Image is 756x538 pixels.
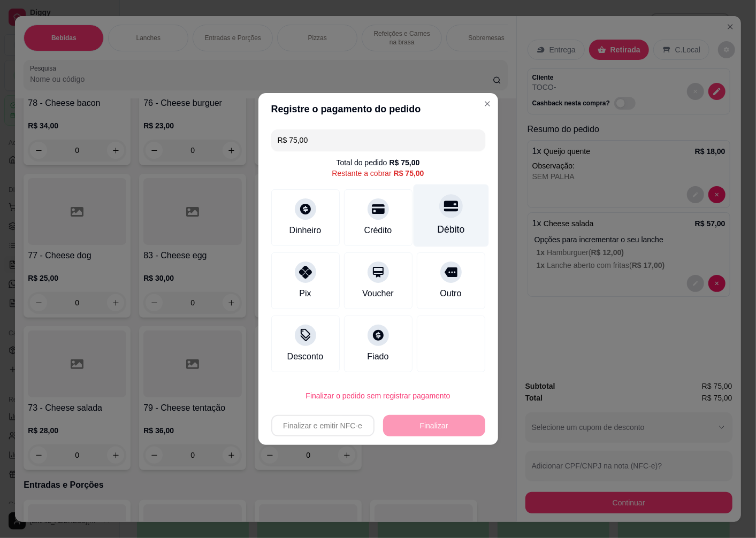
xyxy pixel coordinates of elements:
[271,385,485,406] button: Finalizar o pedido sem registrar pagamento
[367,350,388,363] div: Fiado
[289,224,322,237] div: Dinheiro
[337,157,420,168] div: Total do pedido
[479,95,496,112] button: Close
[258,93,498,125] header: Registre o pagamento do pedido
[287,350,324,363] div: Desconto
[394,168,424,179] div: R$ 75,00
[332,168,424,179] div: Restante a cobrar
[278,129,479,151] input: Ex.: hambúrguer de cordeiro
[390,157,420,168] div: R$ 75,00
[440,287,461,300] div: Outro
[362,287,394,300] div: Voucher
[437,222,464,236] div: Débito
[364,224,392,237] div: Crédito
[299,287,311,300] div: Pix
